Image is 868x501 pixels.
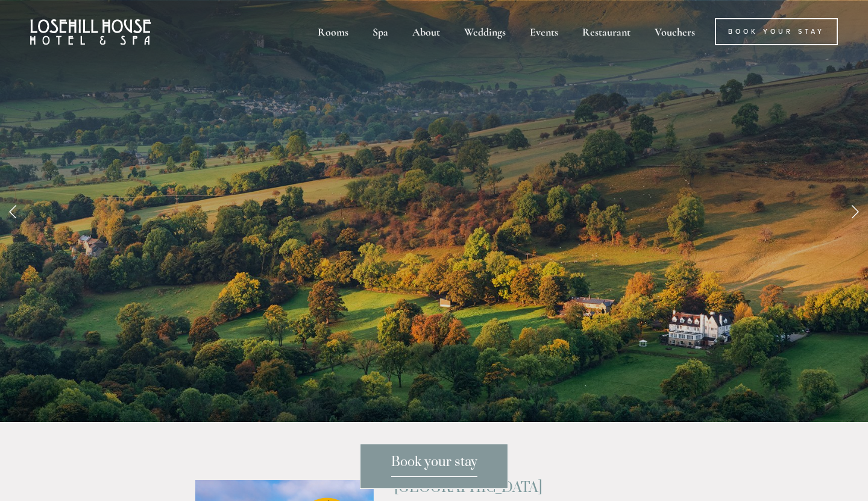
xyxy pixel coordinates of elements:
[401,18,451,45] div: About
[841,193,868,229] a: Next Slide
[408,336,460,348] a: BOOK NOW
[362,18,399,45] div: Spa
[519,18,569,45] div: Events
[394,480,672,496] h2: [GEOGRAPHIC_DATA]
[453,18,517,45] div: Weddings
[307,18,359,45] div: Rooms
[127,107,741,360] p: Travellers' Choice Awards Best of the Best 2025
[360,444,508,489] a: Book your stay
[644,18,706,45] a: Vouchers
[30,19,151,45] img: Losehill House
[571,18,641,45] div: Restaurant
[391,454,477,477] span: Book your stay
[715,18,838,45] a: Book Your Stay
